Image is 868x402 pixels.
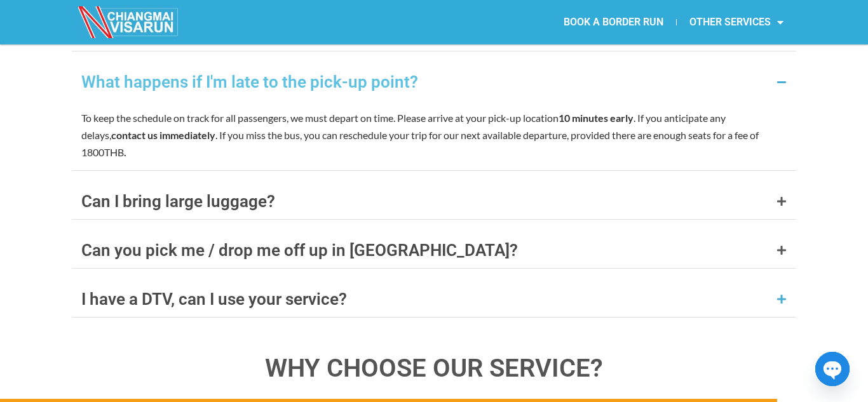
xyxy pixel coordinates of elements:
div: What happens if I'm late to the pick-up point? [81,74,418,90]
div: Can you pick me / drop me off up in [GEOGRAPHIC_DATA]? [81,242,518,258]
nav: Menu [434,8,796,37]
a: OTHER SERVICES [677,8,796,37]
strong: 10 minutes early [559,112,634,124]
p: To keep the schedule on track for all passengers, we must depart on time. Please arrive at your p... [81,109,787,161]
a: BOOK A BORDER RUN [551,8,676,37]
div: I have a DTV, can I use your service? [81,291,347,307]
div: Can I bring large luggage? [81,193,275,210]
strong: . [124,146,126,158]
strong: contact us immediately [111,129,215,141]
h3: WHY CHOOSE OUR SERVICE? [72,356,796,381]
